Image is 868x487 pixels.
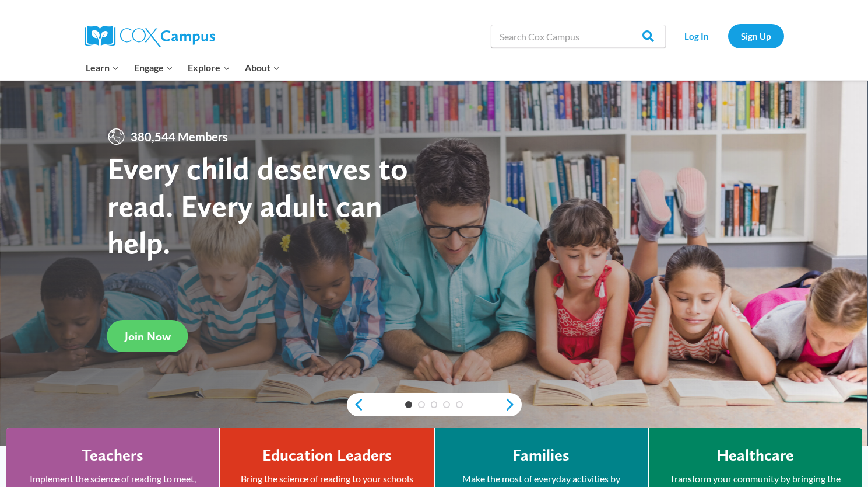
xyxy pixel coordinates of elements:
nav: Secondary Navigation [672,24,784,48]
a: 3 [431,401,438,408]
div: content slider buttons [347,393,522,416]
h4: Families [512,446,570,465]
a: 1 [405,401,412,408]
a: Log In [672,24,722,48]
strong: Every child deserves to read. Every adult can help. [107,149,408,261]
a: Join Now [107,320,188,352]
img: Cox Campus [85,26,215,47]
a: next [504,398,522,412]
h4: Education Leaders [262,446,392,465]
input: Search Cox Campus [491,25,666,48]
span: Learn [86,60,119,75]
nav: Primary Navigation [79,55,287,80]
a: 4 [443,401,450,408]
a: Sign Up [728,24,784,48]
span: Engage [134,60,173,75]
span: Join Now [125,329,171,343]
span: About [245,60,280,75]
span: Explore [188,60,230,75]
span: 380,544 Members [126,127,233,146]
a: 2 [418,401,425,408]
a: 5 [456,401,463,408]
h4: Healthcare [716,446,794,465]
a: previous [347,398,364,412]
h4: Teachers [82,446,143,465]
